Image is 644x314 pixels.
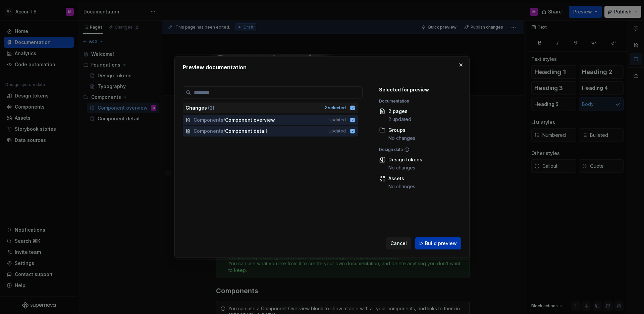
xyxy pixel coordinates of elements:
div: 2 pages [388,108,411,115]
span: ( 2 ) [208,105,214,111]
div: No changes [388,135,415,142]
div: Changes [185,105,320,111]
span: Updated [328,117,346,123]
span: / [223,117,225,123]
span: Component detail [225,128,267,134]
span: / [223,128,225,134]
span: Updated [328,128,346,134]
div: Assets [388,175,415,182]
div: Selected for preview [379,86,453,93]
span: Components [194,117,223,123]
button: Cancel [386,237,411,249]
div: 2 selected [324,105,346,111]
button: Build preview [415,237,461,249]
h2: Preview documentation [183,63,461,71]
span: Component overview [225,117,275,123]
div: 2 updated [388,116,411,123]
span: Components [194,128,223,134]
div: Design data [379,147,453,152]
span: Build preview [425,240,457,247]
span: Cancel [390,240,407,247]
div: No changes [388,183,415,190]
div: No changes [388,164,422,171]
div: Groups [388,127,415,133]
div: Documentation [379,99,453,104]
div: Design tokens [388,156,422,163]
